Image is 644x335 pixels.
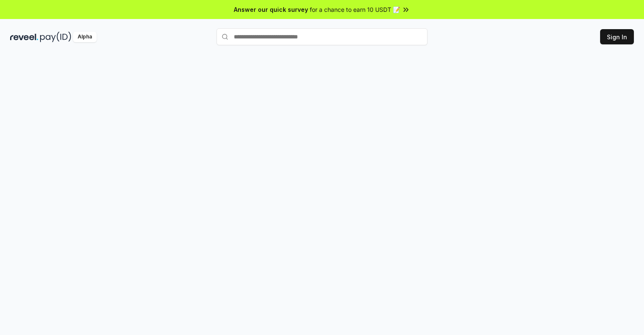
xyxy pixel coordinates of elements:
[310,5,400,14] span: for a chance to earn 10 USDT 📝
[234,5,308,14] span: Answer our quick survey
[10,32,38,42] img: reveel_dark
[40,32,71,42] img: pay_id
[600,29,634,44] button: Sign In
[73,32,97,42] div: Alpha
